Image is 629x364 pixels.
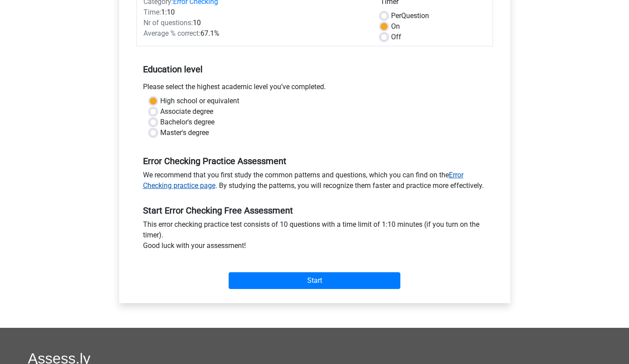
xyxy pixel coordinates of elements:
a: Error Checking practice page [143,171,463,190]
h5: Error Checking Practice Assessment [143,156,486,166]
div: We recommend that you first study the common patterns and questions, which you can find on the . ... [136,170,493,195]
label: Off [391,32,401,42]
h5: Start Error Checking Free Assessment [143,205,486,216]
label: Question [391,11,429,21]
label: Master's degree [160,128,209,138]
div: Please select the highest academic level you’ve completed. [136,82,493,96]
div: This error checking practice test consists of 10 questions with a time limit of 1:10 minutes (if ... [136,219,493,255]
span: Time: [143,8,161,16]
span: Nr of questions: [143,19,193,27]
span: Average % correct: [143,29,200,38]
span: Per [391,11,401,20]
label: High school or equivalent [160,96,239,106]
label: Associate degree [160,106,213,117]
div: 1:10 [137,7,374,18]
label: Bachelor's degree [160,117,215,128]
input: Start [229,272,400,289]
label: On [391,21,400,32]
h5: Education level [143,60,486,78]
div: 10 [137,18,374,28]
div: 67.1% [137,28,374,39]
